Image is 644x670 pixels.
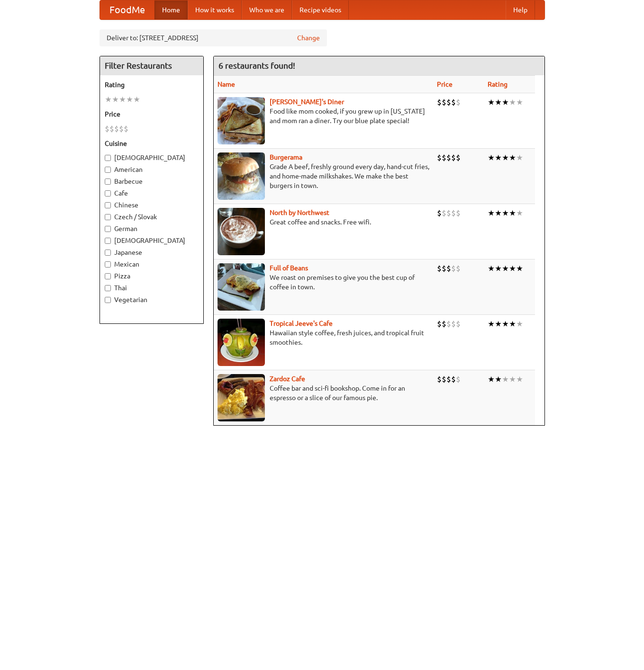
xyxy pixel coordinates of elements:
[495,97,502,107] li: ★
[105,259,199,269] label: Mexican
[509,263,516,274] li: ★
[218,384,429,402] p: Coffee bar and sci-fi bookshop. Come in for an espresso or a slice of our famous pie.
[442,319,446,329] li: $
[105,285,111,291] input: Thai
[100,56,203,75] h4: Filter Restaurants
[218,97,265,144] img: sallys.jpg
[495,319,502,329] li: ★
[516,97,523,107] li: ★
[442,263,446,274] li: $
[270,264,308,272] b: Full of Beans
[495,374,502,384] li: ★
[218,328,429,347] p: Hawaiian style coffee, fresh juices, and tropical fruit smoothies.
[105,109,199,119] h5: Price
[105,179,111,185] input: Barbecue
[218,263,265,311] img: beans.jpg
[442,152,446,163] li: $
[456,263,461,274] li: $
[488,208,495,218] li: ★
[495,152,502,163] li: ★
[105,261,111,268] input: Mexican
[446,374,451,384] li: $
[446,208,451,218] li: $
[516,152,523,163] li: ★
[509,374,516,384] li: ★
[105,139,199,148] h5: Cuisine
[502,374,509,384] li: ★
[105,200,199,210] label: Chinese
[105,238,111,244] input: [DEMOGRAPHIC_DATA]
[506,0,535,19] a: Help
[105,155,111,161] input: [DEMOGRAPHIC_DATA]
[105,167,111,173] input: American
[105,94,112,105] li: ★
[509,97,516,107] li: ★
[488,152,495,163] li: ★
[456,97,461,107] li: $
[112,94,119,105] li: ★
[437,97,442,107] li: $
[100,0,154,19] a: FoodMe
[437,263,442,274] li: $
[270,320,333,327] a: Tropical Jeeve's Cafe
[119,124,124,134] li: $
[451,208,456,218] li: $
[488,319,495,329] li: ★
[516,263,523,274] li: ★
[270,209,329,216] a: North by Northwest
[502,263,509,274] li: ★
[502,319,509,329] li: ★
[218,273,429,292] p: We roast on premises to give you the best cup of coffee in town.
[446,152,451,163] li: $
[446,97,451,107] li: $
[218,374,265,421] img: zardoz.jpg
[451,97,456,107] li: $
[218,162,429,190] p: Grade A beef, freshly ground every day, hand-cut fries, and home-made milkshakes. We make the bes...
[105,80,199,89] h5: Rating
[488,80,508,88] a: Rating
[292,0,349,19] a: Recipe videos
[509,319,516,329] li: ★
[437,374,442,384] li: $
[105,165,199,174] label: American
[442,208,446,218] li: $
[105,124,109,134] li: $
[451,263,456,274] li: $
[114,124,119,134] li: $
[488,97,495,107] li: ★
[297,33,320,43] a: Change
[105,212,199,222] label: Czech / Slovak
[105,226,111,232] input: German
[502,97,509,107] li: ★
[218,208,265,255] img: north.jpg
[502,152,509,163] li: ★
[495,263,502,274] li: ★
[442,374,446,384] li: $
[218,152,265,200] img: burgerama.jpg
[218,319,265,366] img: jeeves.jpg
[516,374,523,384] li: ★
[270,375,305,383] a: Zardoz Cafe
[437,80,453,88] a: Price
[270,98,344,106] a: [PERSON_NAME]'s Diner
[105,297,111,303] input: Vegetarian
[105,188,199,198] label: Cafe
[437,319,442,329] li: $
[124,124,128,134] li: $
[446,263,451,274] li: $
[105,177,199,186] label: Barbecue
[456,374,461,384] li: $
[218,217,429,227] p: Great coffee and snacks. Free wifi.
[218,80,235,88] a: Name
[105,236,199,245] label: [DEMOGRAPHIC_DATA]
[502,208,509,218] li: ★
[451,152,456,163] li: $
[437,208,442,218] li: $
[509,208,516,218] li: ★
[119,94,126,105] li: ★
[516,319,523,329] li: ★
[126,94,133,105] li: ★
